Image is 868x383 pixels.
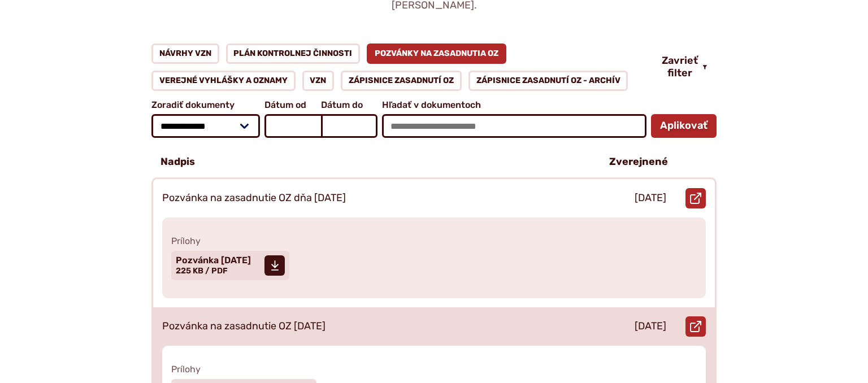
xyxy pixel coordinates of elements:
a: Pozvánky na zasadnutia OZ [367,43,506,64]
a: Zápisnice zasadnutí OZ [341,71,462,91]
a: Verejné vyhlášky a oznamy [151,71,296,91]
a: Pozvánka [DATE] 225 KB / PDF [171,251,289,280]
span: Zoradiť dokumenty [151,100,260,110]
input: Hľadať v dokumentoch [382,114,647,138]
input: Dátum od [264,114,321,138]
span: 225 KB / PDF [176,266,228,276]
span: Hľadať v dokumentoch [382,100,647,110]
span: Zavrieť filter [662,55,698,79]
span: Dátum od [264,100,321,110]
button: Zavrieť filter [653,55,717,79]
p: Zverejnené [609,156,668,168]
p: [DATE] [635,192,666,204]
span: Pozvánka [DATE] [176,256,251,265]
a: Zápisnice zasadnutí OZ - ARCHÍV [468,71,628,91]
p: Nadpis [160,156,195,168]
button: Aplikovať [651,114,717,138]
a: VZN [302,71,335,91]
a: Návrhy VZN [151,43,219,64]
span: Prílohy [171,364,697,375]
p: Pozvánka na zasadnutie OZ dňa [DATE] [162,192,346,204]
span: Prílohy [171,236,697,246]
p: Pozvánka na zasadnutie OZ [DATE] [162,320,325,333]
a: Plán kontrolnej činnosti [226,43,361,64]
select: Zoradiť dokumenty [151,114,260,138]
input: Dátum do [321,114,377,138]
p: [DATE] [635,320,666,333]
span: Dátum do [321,100,377,110]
